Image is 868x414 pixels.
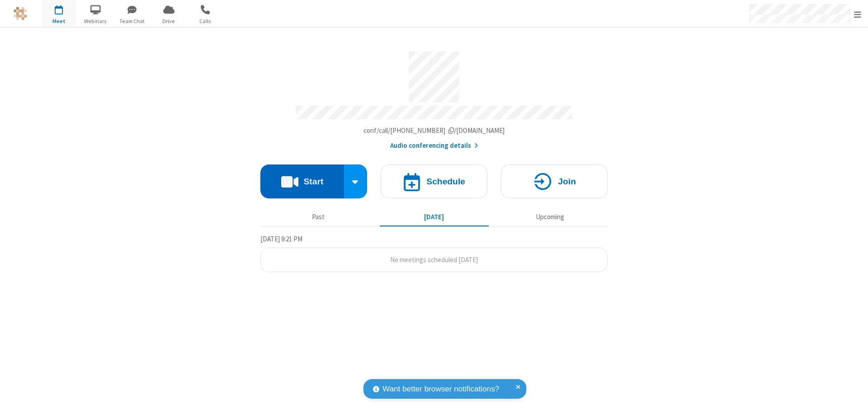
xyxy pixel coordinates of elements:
[260,165,344,198] button: Start
[363,126,505,135] span: Copy my meeting room link
[264,208,373,226] button: Past
[381,165,487,198] button: Schedule
[152,17,186,25] span: Drive
[390,141,478,151] button: Audio conferencing details
[189,17,222,25] span: Calls
[79,17,113,25] span: Webinars
[260,234,608,273] section: Today's Meetings
[380,208,489,226] button: [DATE]
[260,235,302,243] span: [DATE] 9:21 PM
[501,165,608,198] button: Join
[382,383,499,395] span: Want better browser notifications?
[260,45,608,151] section: Account details
[115,17,149,25] span: Team Chat
[344,165,368,198] div: Start conference options
[558,177,576,186] h4: Join
[495,208,604,226] button: Upcoming
[14,7,27,20] img: QA Selenium DO NOT DELETE OR CHANGE
[42,17,76,25] span: Meet
[390,255,478,264] span: No meetings scheduled [DATE]
[426,177,465,186] h4: Schedule
[363,126,505,136] button: Copy my meeting room linkCopy my meeting room link
[303,177,323,186] h4: Start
